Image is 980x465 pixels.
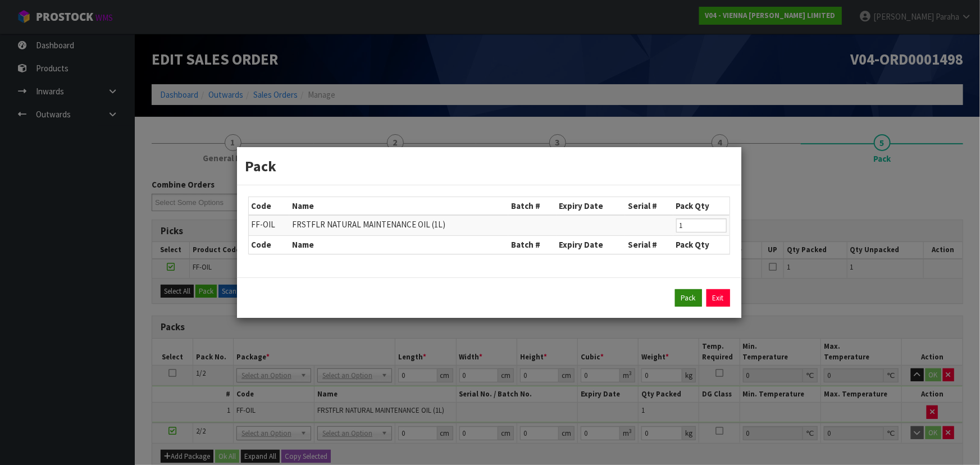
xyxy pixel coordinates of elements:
[245,156,733,176] h3: Pack
[673,236,730,254] th: Pack Qty
[249,236,290,254] th: Code
[706,289,730,307] a: Exit
[252,219,276,230] span: FF-OIL
[249,197,290,215] th: Code
[292,219,445,230] span: FRSTFLR NATURAL MAINTENANCE OIL (1L)
[625,197,673,215] th: Serial #
[673,197,730,215] th: Pack Qty
[557,197,626,215] th: Expiry Date
[289,197,508,215] th: Name
[625,236,673,254] th: Serial #
[508,197,556,215] th: Batch #
[557,236,626,254] th: Expiry Date
[508,236,556,254] th: Batch #
[289,236,508,254] th: Name
[675,289,702,307] button: Pack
